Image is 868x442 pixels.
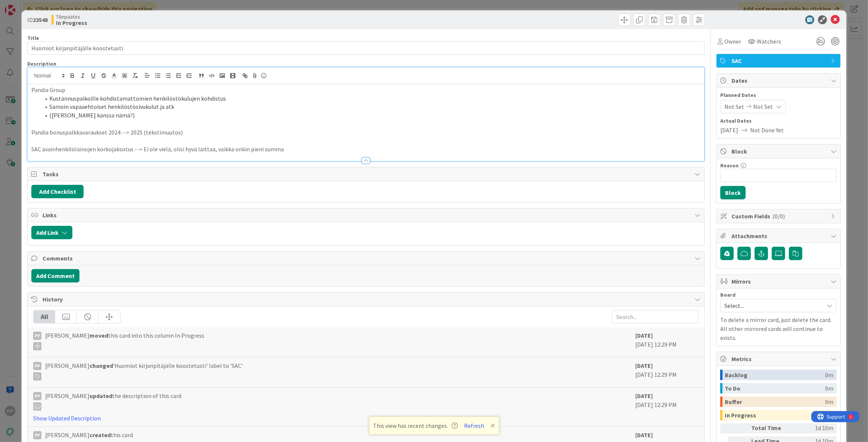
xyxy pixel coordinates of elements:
div: PP [33,431,41,439]
button: Add Comment [31,269,79,282]
li: Samoin vapaaehtoiset henkilöstösivukulut ja atk [40,102,701,111]
div: [DATE] 12:29 PM [635,331,699,353]
span: Select... [724,300,820,311]
label: Reason [720,162,739,169]
div: 1 [39,3,41,9]
span: [PERSON_NAME] this card [45,430,133,439]
a: Show Updated Description [33,414,101,422]
button: Add Checklist [31,185,84,198]
li: Kustannuspaikoille kohdistamattomien henkilöstökulujen kohdistus [40,94,701,103]
span: Links [43,211,691,220]
p: To delete a mirror card, just delete the card. All other mirrored cards will continue to exists. [720,315,837,342]
p: Pandia Group [31,86,701,94]
span: This view has recent changes. [373,421,458,430]
div: PP [33,332,41,340]
div: 0m [825,397,833,407]
span: Attachments [731,231,827,240]
span: Not Done Yet [750,126,784,135]
div: PP [33,392,41,400]
span: ID [27,15,48,24]
span: Dates [731,76,827,85]
span: Owner [724,37,741,46]
div: 0m [825,370,833,380]
span: Not Set [724,102,744,111]
span: Description [27,60,56,67]
span: [PERSON_NAME] this card into this column In Progress [45,331,204,350]
span: Planned Dates [720,91,837,99]
span: Tasks [43,170,691,179]
span: Tilinpäätös [56,14,87,20]
span: [PERSON_NAME] 'Huomiot kirjanpitäjälle koostetusti' label to 'SAC' [45,361,243,381]
b: changed [90,362,113,369]
b: In Progress [56,20,87,26]
span: Metrics [731,354,827,363]
button: Block [720,186,746,199]
div: PP [33,362,41,370]
div: Backlog [725,370,825,380]
div: In Progress [725,410,815,420]
span: Mirrors [731,277,827,286]
div: All [34,310,55,323]
b: [DATE] [635,332,653,339]
div: To Do [725,383,825,394]
span: Support [16,1,34,10]
input: Search... [612,310,699,323]
span: Actual Dates [720,117,837,125]
input: type card name here... [27,41,705,55]
label: Title [27,35,39,41]
div: 0m [825,383,833,394]
p: Pandia bonuspalkkavaraukset 2024 --> 2025 (tekstimuutos) [31,128,701,137]
b: [DATE] [635,392,653,400]
b: 23548 [33,16,48,23]
span: Board [720,292,736,297]
button: Add Link [31,226,72,239]
b: moved [90,332,108,339]
div: 1d 10m [815,410,833,420]
span: [PERSON_NAME] the description of this card [45,391,181,411]
div: [DATE] 12:29 PM [635,391,699,423]
span: Comments [43,254,691,263]
p: SAC avainhenkilölainojen korkojaksotus --> Ei ole vielä, olisi hyvä laittaa, vaikka onkin pieni s... [31,145,701,154]
div: 1d 10m [795,423,833,433]
li: ([PERSON_NAME] kanssa nämä?) [40,111,701,120]
div: Total Time [751,423,792,433]
span: ( 0/0 ) [773,212,785,220]
div: Buffer [725,397,825,407]
span: History [43,295,691,304]
b: created [90,431,111,439]
span: Custom Fields [731,212,827,221]
span: Watchers [757,37,781,46]
span: SAC [731,56,827,65]
span: Block [731,147,827,156]
button: Refresh [461,421,487,430]
div: [DATE] 12:29 PM [635,361,699,383]
span: [DATE] [720,126,738,135]
b: [DATE] [635,431,653,439]
b: updated [90,392,112,400]
span: Not Set [753,102,773,111]
b: [DATE] [635,362,653,369]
